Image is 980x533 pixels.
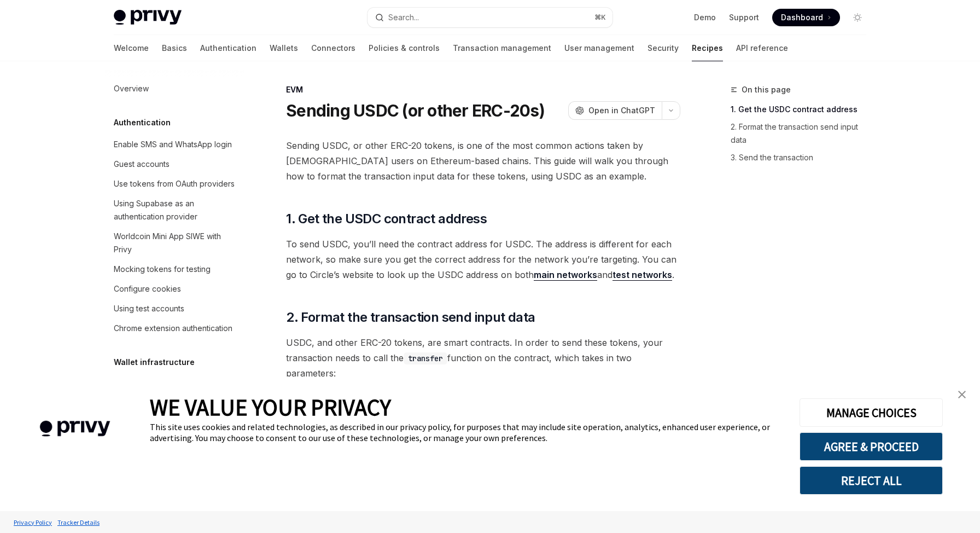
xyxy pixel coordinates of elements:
[114,138,232,151] div: Enable SMS and WhatsApp login
[150,393,391,421] span: WE VALUE YOUR PRIVACY
[588,105,655,116] span: Open in ChatGPT
[114,35,149,61] a: Welcome
[55,513,102,532] a: Tracker Details
[114,263,211,276] div: Mocking tokens for testing
[731,149,875,166] a: 3. Send the transaction
[105,194,245,227] a: Using Supabase as an authentication provider
[612,269,672,281] a: test networks
[105,318,245,338] a: Chrome extension authentication
[105,227,245,259] a: Worldcoin Mini App SIWE with Privy
[568,101,662,120] button: Open in ChatGPT
[800,398,943,427] button: MANAGE CHOICES
[534,269,597,281] a: main networks
[114,197,238,223] div: Using Supabase as an authentication provider
[114,177,235,190] div: Use tokens from OAuth providers
[114,302,184,315] div: Using test accounts
[594,13,606,22] span: ⌘ K
[849,9,866,26] button: Toggle dark mode
[404,352,447,364] code: transfer
[114,282,181,296] div: Configure cookies
[647,35,679,61] a: Security
[114,116,171,129] h5: Authentication
[781,12,823,23] span: Dashboard
[162,35,187,61] a: Basics
[16,405,133,453] img: company logo
[367,8,612,27] button: Search...⌘K
[731,101,875,118] a: 1. Get the USDC contract address
[564,35,634,61] a: User management
[105,299,245,318] a: Using test accounts
[388,11,419,24] div: Search...
[286,101,545,120] h1: Sending USDC (or other ERC-20s)
[114,158,170,171] div: Guest accounts
[311,35,355,61] a: Connectors
[951,384,973,405] a: close banner
[114,322,232,335] div: Chrome extension authentication
[114,230,238,256] div: Worldcoin Mini App SIWE with Privy
[286,236,680,282] span: To send USDC, you’ll need the contract address for USDC. The address is different for each networ...
[692,35,723,61] a: Recipes
[105,154,245,174] a: Guest accounts
[105,135,245,154] a: Enable SMS and WhatsApp login
[958,391,966,398] img: close banner
[114,10,182,25] img: light logo
[731,118,875,149] a: 2. Format the transaction send input data
[800,466,943,495] button: REJECT ALL
[105,259,245,279] a: Mocking tokens for testing
[286,138,680,184] span: Sending USDC, or other ERC-20 tokens, is one of the most common actions taken by [DEMOGRAPHIC_DAT...
[742,83,791,96] span: On this page
[772,9,840,26] a: Dashboard
[200,35,256,61] a: Authentication
[105,79,245,99] a: Overview
[105,374,245,407] a: Hierarchical deterministic (HD) wallets
[736,35,788,61] a: API reference
[286,210,487,228] span: 1. Get the USDC contract address
[286,309,535,326] span: 2. Format the transaction send input data
[286,84,680,95] div: EVM
[105,174,245,194] a: Use tokens from OAuth providers
[270,35,298,61] a: Wallets
[694,12,716,23] a: Demo
[11,513,55,532] a: Privacy Policy
[286,335,680,381] span: USDC, and other ERC-20 tokens, are smart contracts. In order to send these tokens, your transacti...
[453,35,551,61] a: Transaction management
[150,421,783,443] div: This site uses cookies and related technologies, as described in our privacy policy, for purposes...
[800,432,943,461] button: AGREE & PROCEED
[114,82,149,95] div: Overview
[369,35,440,61] a: Policies & controls
[105,279,245,299] a: Configure cookies
[114,356,195,369] h5: Wallet infrastructure
[729,12,759,23] a: Support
